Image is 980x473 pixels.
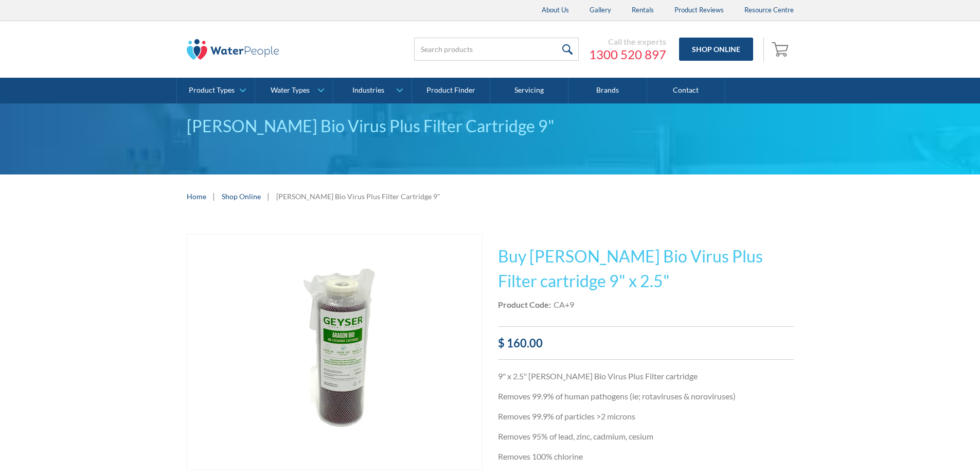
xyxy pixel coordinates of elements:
[498,430,794,443] p: Removes 95% of lead, zinc, cadmium, cesium
[177,78,255,103] a: Product Types
[255,78,333,103] a: Water Types
[498,300,551,309] strong: Product Code:
[187,191,206,202] a: Home
[276,191,440,202] div: [PERSON_NAME] Bio Virus Plus Filter Cartridge 9"
[222,191,261,202] a: Shop Online
[414,38,579,61] input: Search products
[769,37,794,62] a: Open cart
[412,78,490,103] a: Product Finder
[589,37,666,47] div: Call the experts
[490,78,568,103] a: Servicing
[679,38,753,61] a: Shop Online
[352,86,384,95] div: Industries
[187,234,483,470] a: open lightbox
[554,299,574,311] div: CA+9
[266,190,271,202] div: |
[333,78,411,103] a: Industries
[498,390,794,402] p: Removes 99.9% of human pathogens (ie; rotaviruses & noroviruses)
[189,86,235,95] div: Product Types
[647,78,725,103] a: Contact
[187,39,279,60] img: The Water People
[498,335,794,352] div: $ 160.00
[187,114,794,138] div: [PERSON_NAME] Bio Virus Plus Filter Cartridge 9"
[589,47,666,62] a: 1300 520 897
[498,410,794,423] p: Removes 99.9% of particles >2 microns
[772,41,791,57] img: shopping cart
[498,370,794,382] p: 9" x 2.5" [PERSON_NAME] Bio Virus Plus Filter cartridge
[568,78,647,103] a: Brands
[211,190,217,202] div: |
[498,450,794,463] p: Removes 100% chlorine
[271,86,310,95] div: Water Types
[498,244,794,293] h1: Buy [PERSON_NAME] Bio Virus Plus Filter cartridge 9" x 2.5"
[211,234,458,470] img: Aragon Bio Virus Plus Filter Cartridge 9"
